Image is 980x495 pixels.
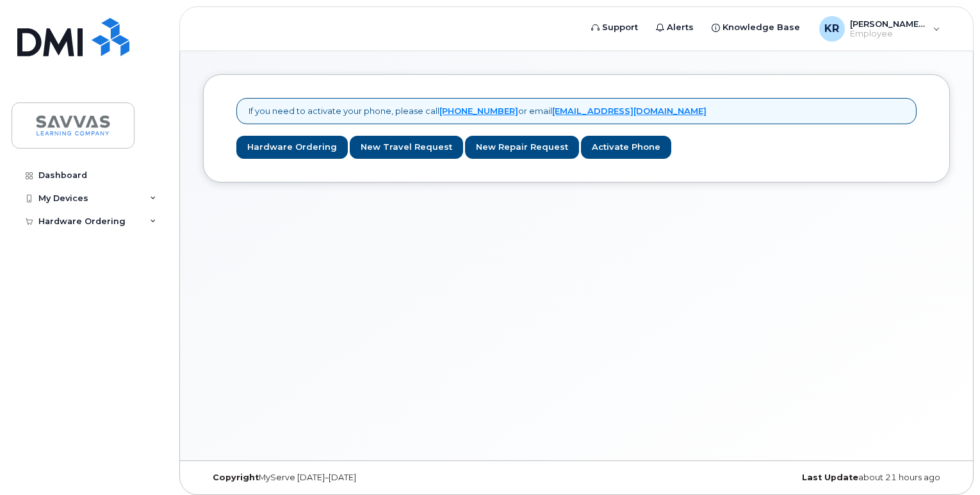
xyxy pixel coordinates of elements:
a: New Travel Request [350,136,463,159]
strong: Last Update [802,473,858,482]
a: Activate Phone [581,136,671,159]
a: [PHONE_NUMBER] [439,106,518,116]
a: New Repair Request [465,136,579,159]
a: Hardware Ordering [236,136,348,159]
div: MyServe [DATE]–[DATE] [203,473,452,483]
div: about 21 hours ago [701,473,950,483]
strong: Copyright [213,473,259,482]
a: [EMAIL_ADDRESS][DOMAIN_NAME] [552,106,706,116]
p: If you need to activate your phone, please call or email [249,105,706,117]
